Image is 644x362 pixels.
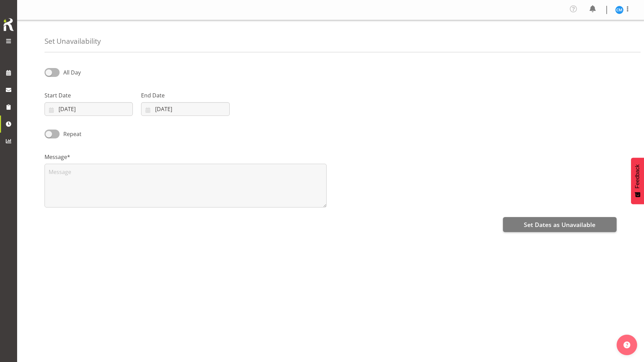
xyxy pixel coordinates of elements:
[63,69,81,76] span: All Day
[503,217,617,232] button: Set Dates as Unavailable
[60,130,81,138] span: Repeat
[45,102,133,116] input: Click to select...
[631,158,644,204] button: Feedback - Show survey
[45,91,133,99] label: Start Date
[141,91,229,99] label: End Date
[524,220,595,229] span: Set Dates as Unavailable
[615,6,623,14] img: cindy-mulrooney11660.jpg
[141,102,229,116] input: Click to select...
[634,164,641,188] span: Feedback
[45,37,101,45] h4: Set Unavailability
[45,153,327,161] label: Message*
[2,17,15,32] img: Rosterit icon logo
[623,341,630,348] img: help-xxl-2.png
